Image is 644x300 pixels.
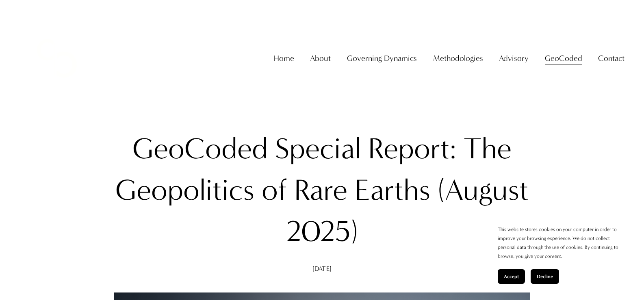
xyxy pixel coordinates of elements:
[132,128,268,170] div: GeoCoded
[20,21,94,96] img: Christopher Sanchez &amp; Co.
[545,50,582,67] a: folder dropdown
[537,274,553,279] span: Decline
[545,51,582,66] span: GeoCoded
[598,51,624,66] span: Contact
[355,170,430,211] div: Earths
[294,170,347,211] div: Rare
[598,50,624,67] a: folder dropdown
[347,50,417,67] a: folder dropdown
[531,269,559,284] button: Decline
[286,211,358,253] div: 2025)
[499,50,529,67] a: folder dropdown
[310,50,331,67] a: folder dropdown
[498,269,525,284] button: Accept
[115,170,254,211] div: Geopolitics
[368,128,456,170] div: Report:
[433,51,483,66] span: Methodologies
[310,51,331,66] span: About
[504,274,519,279] span: Accept
[312,265,332,272] span: [DATE]
[498,225,628,261] p: This website stores cookies on your computer in order to improve your browsing experience. We do ...
[275,128,361,170] div: Special
[274,50,294,67] a: Home
[433,50,483,67] a: folder dropdown
[490,217,636,292] section: Cookie banner
[464,128,512,170] div: The
[438,170,529,211] div: (August
[262,170,287,211] div: of
[347,51,417,66] span: Governing Dynamics
[499,51,529,66] span: Advisory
